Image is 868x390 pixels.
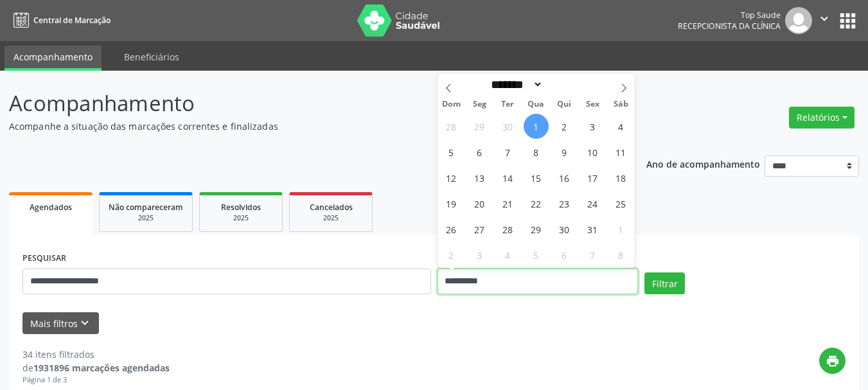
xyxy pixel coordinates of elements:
[9,10,111,31] a: Central de Marcação
[785,7,812,34] img: img
[9,87,604,120] p: Acompanhamento
[495,217,520,242] span: Outubro 28, 2025
[495,139,520,164] span: Outubro 7, 2025
[524,217,549,242] span: Outubro 29, 2025
[608,165,633,190] span: Outubro 18, 2025
[221,202,261,213] span: Resolvidos
[22,249,66,269] label: PESQUISAR
[678,21,781,31] span: Recepcionista da clínica
[837,10,859,32] button: apps
[493,100,522,109] span: Ter
[467,165,492,190] span: Outubro 13, 2025
[524,191,549,216] span: Outubro 22, 2025
[78,316,92,330] i: keyboard_arrow_down
[552,242,577,267] span: Novembro 6, 2025
[467,217,492,242] span: Outubro 27, 2025
[495,165,520,190] span: Outubro 14, 2025
[299,213,363,223] div: 2025
[580,165,605,190] span: Outubro 17, 2025
[826,354,840,368] i: print
[524,114,549,139] span: Outubro 1, 2025
[439,242,464,267] span: Novembro 2, 2025
[495,242,520,267] span: Novembro 4, 2025
[812,7,837,34] button: 
[439,139,464,164] span: Outubro 5, 2025
[819,348,846,374] button: print
[438,100,466,109] span: Dom
[580,191,605,216] span: Outubro 24, 2025
[608,114,633,139] span: Outubro 4, 2025
[578,100,607,109] span: Sex
[607,100,635,109] span: Sáb
[109,202,183,213] span: Não compareceram
[608,139,633,164] span: Outubro 11, 2025
[789,107,855,129] button: Relatórios
[467,114,492,139] span: Setembro 29, 2025
[439,217,464,242] span: Outubro 26, 2025
[678,10,781,21] div: Top Saude
[33,362,170,374] strong: 1931896 marcações agendadas
[487,78,544,91] select: Month
[580,139,605,164] span: Outubro 10, 2025
[580,217,605,242] span: Outubro 31, 2025
[209,213,273,223] div: 2025
[552,165,577,190] span: Outubro 16, 2025
[550,100,578,109] span: Qui
[580,114,605,139] span: Outubro 3, 2025
[4,46,102,71] a: Acompanhamento
[109,213,183,223] div: 2025
[608,191,633,216] span: Outubro 25, 2025
[467,191,492,216] span: Outubro 20, 2025
[552,191,577,216] span: Outubro 23, 2025
[644,272,685,294] button: Filtrar
[608,242,633,267] span: Novembro 8, 2025
[33,15,111,26] span: Central de Marcação
[115,46,188,68] a: Beneficiários
[439,165,464,190] span: Outubro 12, 2025
[543,78,585,91] input: Year
[817,12,831,26] i: 
[22,361,170,375] div: de
[524,242,549,267] span: Novembro 5, 2025
[9,120,604,133] p: Acompanhe a situação das marcações correntes e finalizadas
[22,312,99,335] button: Mais filtroskeyboard_arrow_down
[439,191,464,216] span: Outubro 19, 2025
[495,191,520,216] span: Outubro 21, 2025
[552,139,577,164] span: Outubro 9, 2025
[524,165,549,190] span: Outubro 15, 2025
[439,114,464,139] span: Setembro 28, 2025
[552,217,577,242] span: Outubro 30, 2025
[310,202,353,213] span: Cancelados
[524,139,549,164] span: Outubro 8, 2025
[467,139,492,164] span: Outubro 6, 2025
[467,242,492,267] span: Novembro 3, 2025
[22,375,170,386] div: Página 1 de 3
[522,100,550,109] span: Qua
[608,217,633,242] span: Novembro 1, 2025
[552,114,577,139] span: Outubro 2, 2025
[465,100,493,109] span: Seg
[646,155,760,172] p: Ano de acompanhamento
[30,202,72,213] span: Agendados
[495,114,520,139] span: Setembro 30, 2025
[22,348,170,361] div: 34 itens filtrados
[580,242,605,267] span: Novembro 7, 2025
